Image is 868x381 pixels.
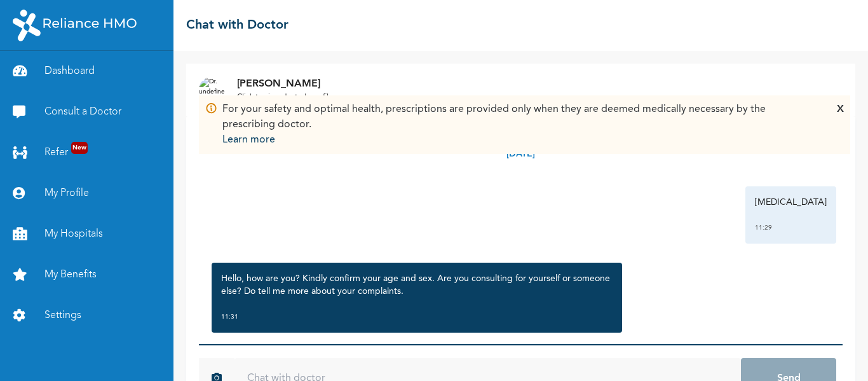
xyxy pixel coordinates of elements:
[199,77,224,102] img: Dr. undefined`
[222,132,818,148] p: Learn more
[13,10,137,41] img: RelianceHMO's Logo
[221,272,612,298] p: Hello, how are you? Kindly confirm your age and sex. Are you consulting for yourself or someone e...
[237,76,333,92] p: [PERSON_NAME]
[755,221,827,234] div: 11:29
[837,102,844,148] div: X
[755,196,827,209] p: [MEDICAL_DATA]
[222,102,818,148] div: For your safety and optimal health, prescriptions are provided only when they are deemed medicall...
[237,94,333,101] u: Click to view doctor's profile
[71,142,88,154] span: New
[205,102,217,114] img: Info
[506,148,535,161] p: [DATE]
[221,310,612,323] div: 11:31
[186,16,288,35] h2: Chat with Doctor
